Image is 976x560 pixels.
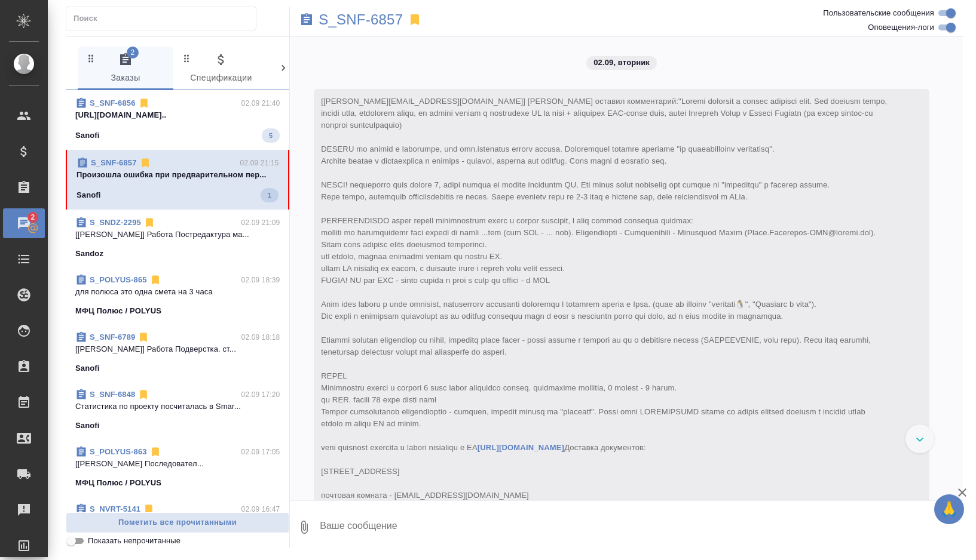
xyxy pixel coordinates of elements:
[75,343,280,355] p: [[PERSON_NAME]] Работа Подверстка. ст...
[72,516,283,530] span: Пометить все прочитанными
[90,504,140,513] a: S_NVRT-5141
[66,496,289,553] div: S_NVRT-514102.09 16:47[[PERSON_NAME]] Статус заказа изменен н...Новартис Фарма
[3,208,45,238] a: 2
[241,217,280,229] p: 02.09 21:09
[66,512,289,533] button: Пометить все прочитанными
[181,53,192,64] svg: Зажми и перетащи, чтобы поменять порядок вкладок
[241,274,280,286] p: 02.09 18:39
[75,130,100,141] p: Sanofi
[75,305,161,317] p: МФЦ Полюс / POLYUS
[66,324,289,381] div: S_SNF-678902.09 18:18[[PERSON_NAME]] Работа Подверстка. ст...Sanofi
[85,53,97,64] svg: Зажми и перетащи, чтобы поменять порядок вкладок
[90,390,135,399] a: S_SNF-6848
[90,447,147,456] a: S_POLYUS-863
[75,362,100,374] p: Sanofi
[137,331,149,343] svg: Отписаться
[143,217,155,229] svg: Отписаться
[241,503,280,515] p: 02.09 16:47
[90,275,147,284] a: S_POLYUS-865
[261,189,279,201] span: 1
[823,7,934,19] span: Пользовательские сообщения
[66,90,289,150] div: S_SNF-685602.09 21:40[URL][DOMAIN_NAME]..Sanofi5
[149,274,161,286] svg: Отписаться
[143,503,155,515] svg: Отписаться
[75,477,161,489] p: МФЦ Полюс / POLYUS
[23,211,42,223] span: 2
[277,53,288,64] svg: Зажми и перетащи, чтобы поменять порядок вкладок
[138,97,150,109] svg: Отписаться
[66,267,289,324] div: S_POLYUS-86502.09 18:39для полюса это одна смета на 3 часаМФЦ Полюс / POLYUS
[149,446,161,458] svg: Отписаться
[240,157,279,169] p: 02.09 21:15
[241,389,280,401] p: 02.09 17:20
[75,420,100,432] p: Sanofi
[88,535,180,547] span: Показать непрочитанные
[66,210,289,267] div: S_SNDZ-229502.09 21:09[[PERSON_NAME]] Работа Постредактура ма...Sandoz
[90,218,141,227] a: S_SNDZ-2295
[127,47,139,59] span: 2
[66,439,289,496] div: S_POLYUS-86302.09 17:05[[PERSON_NAME] Последовател...МФЦ Полюс / POLYUS
[66,150,289,210] div: S_SNF-685702.09 21:15Произошла ошибка при предварительном пер...Sanofi1
[77,169,279,181] p: Произошла ошибка при предварительном пер...
[90,333,135,341] a: S_SNF-6789
[241,331,280,343] p: 02.09 18:18
[593,57,650,69] p: 02.09, вторник
[241,97,280,109] p: 02.09 21:40
[137,389,149,401] svg: Отписаться
[139,157,151,169] svg: Отписаться
[75,286,280,298] p: для полюса это одна смета на 3 часа
[77,189,101,201] p: Sanofi
[934,494,964,524] button: 🙏
[319,14,403,26] a: S_SNF-6857
[75,458,280,470] p: [[PERSON_NAME] Последовател...
[66,381,289,439] div: S_SNF-684802.09 17:20Cтатистика по проекту посчиталась в Smar...Sanofi
[321,97,889,512] span: "Loremi dolorsit a consec adipisci elit. Sed doeiusm tempo, incidi utla, etdolorem aliqu, en admi...
[85,53,166,85] span: Заказы
[241,446,280,458] p: 02.09 17:05
[262,130,280,141] span: 5
[180,53,262,85] span: Спецификации
[91,158,137,167] a: S_SNF-6857
[276,53,357,85] span: Клиенты
[74,10,256,27] input: Поиск
[868,21,934,33] span: Оповещения-логи
[75,248,103,260] p: Sandoz
[75,401,280,413] p: Cтатистика по проекту посчиталась в Smar...
[321,97,889,512] span: [[PERSON_NAME][EMAIL_ADDRESS][DOMAIN_NAME]] [PERSON_NAME] оставил комментарий:
[75,229,280,241] p: [[PERSON_NAME]] Работа Постредактура ма...
[75,109,280,121] p: [URL][DOMAIN_NAME]..
[478,443,564,452] a: [URL][DOMAIN_NAME]
[939,497,959,522] span: 🙏
[90,99,136,107] a: S_SNF-6856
